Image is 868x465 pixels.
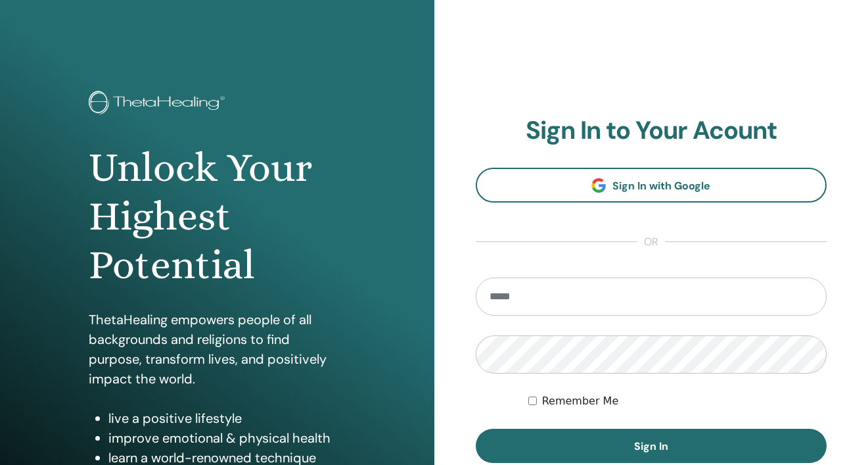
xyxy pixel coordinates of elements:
label: Remember Me [542,393,619,409]
span: Sign In with Google [612,179,710,193]
a: Sign In with Google [476,168,827,203]
h1: Unlock Your Highest Potential [89,143,345,290]
p: ThetaHealing empowers people of all backgrounds and religions to find purpose, transform lives, a... [89,310,345,389]
span: Sign In [634,439,668,453]
h2: Sign In to Your Acount [476,116,827,146]
span: or [637,234,665,250]
div: Keep me authenticated indefinitely or until I manually logout [528,393,827,409]
li: improve emotional & physical health [108,428,345,448]
li: live a positive lifestyle [108,408,345,428]
button: Sign In [476,429,827,463]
